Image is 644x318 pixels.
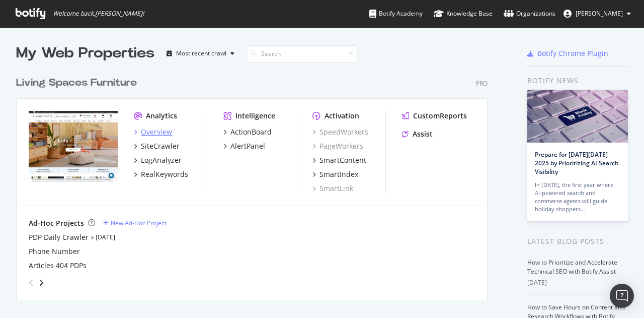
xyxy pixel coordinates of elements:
div: Ad-Hoc Projects [29,218,84,228]
div: SmartIndex [319,169,358,179]
div: angle-right [38,278,45,288]
div: SmartContent [319,155,366,165]
img: Prepare for Black Friday 2025 by Prioritizing AI Search Visibility [527,90,628,143]
a: AlertPanel [223,141,265,151]
a: ActionBoard [223,127,272,137]
div: CustomReports [413,111,467,121]
div: Pro [476,79,488,88]
a: SmartContent [312,155,366,165]
a: [DATE] [96,233,115,241]
div: Most recent crawl [176,50,226,56]
a: How to Prioritize and Accelerate Technical SEO with Botify Assist [527,258,617,276]
div: Assist [413,129,433,139]
span: Welcome back, [PERSON_NAME] ! [53,10,144,18]
a: Assist [402,129,433,139]
a: New Ad-Hoc Project [103,219,167,227]
div: In [DATE], the first year where AI-powered search and commerce agents will guide holiday shoppers… [535,181,620,213]
div: AlertPanel [230,141,265,151]
div: Open Intercom Messenger [610,284,634,308]
a: Living Spaces Furniture [16,76,141,90]
a: CustomReports [402,111,467,121]
div: Latest Blog Posts [527,236,628,247]
a: Phone Number [29,246,80,257]
a: SmartIndex [312,169,358,179]
div: Activation [325,111,359,121]
a: Botify Chrome Plugin [527,48,608,58]
div: Analytics [146,111,177,121]
div: Botify Chrome Plugin [537,48,608,58]
div: Living Spaces Furniture [16,76,137,90]
button: Most recent crawl [163,45,238,61]
div: grid [16,63,496,300]
div: angle-left [25,275,38,291]
input: Search [247,45,357,62]
div: Botify Academy [369,9,423,19]
div: Botify news [527,75,628,86]
div: Overview [141,127,172,137]
img: livingspaces.com [29,111,118,182]
div: [DATE] [527,278,628,287]
a: PageWorkers [312,141,363,151]
div: New Ad-Hoc Project [111,219,167,227]
a: LogAnalyzer [134,155,182,165]
div: My Web Properties [16,43,154,63]
div: Knowledge Base [434,9,493,19]
span: Svetlana Li [576,9,623,18]
a: Prepare for [DATE][DATE] 2025 by Prioritizing AI Search Visibility [535,150,619,176]
div: ActionBoard [230,127,272,137]
div: SiteCrawler [141,141,180,151]
a: Overview [134,127,172,137]
a: RealKeywords [134,169,188,179]
a: PDP Daily Crawler [29,232,89,242]
div: Organizations [504,9,555,19]
a: SmartLink [312,183,353,194]
a: SpeedWorkers [312,127,368,137]
div: LogAnalyzer [141,155,182,165]
a: SiteCrawler [134,141,180,151]
button: [PERSON_NAME] [555,6,639,22]
div: RealKeywords [141,169,188,179]
a: Articles 404 PDPs [29,261,87,271]
div: Intelligence [235,111,275,121]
